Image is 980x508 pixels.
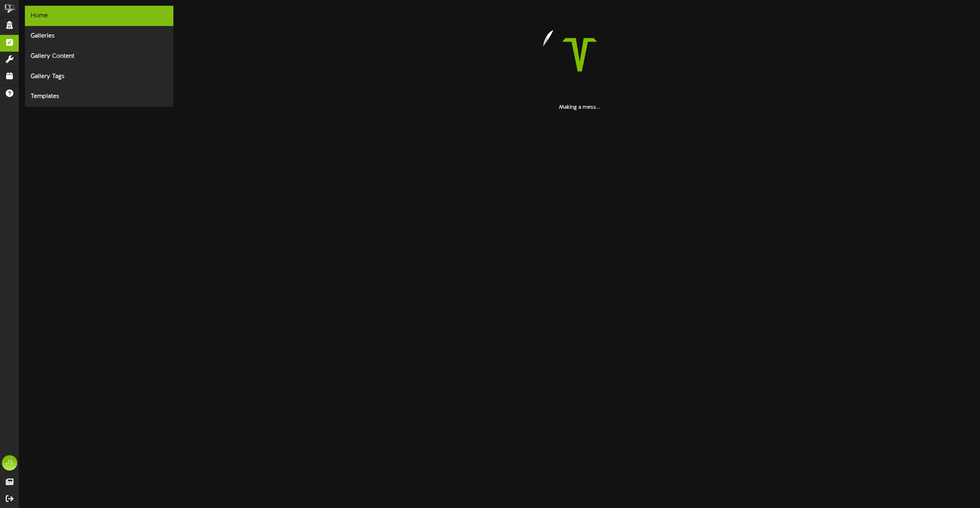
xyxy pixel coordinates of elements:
[25,86,173,107] div: Templates
[559,104,601,110] strong: Making a mess...
[25,46,173,67] div: Gallery Content
[25,6,173,26] div: Home
[2,455,17,471] div: JS
[25,67,173,87] div: Gallery Tags
[531,6,629,104] img: loading-spinner-2.png
[25,26,173,46] div: Galleries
